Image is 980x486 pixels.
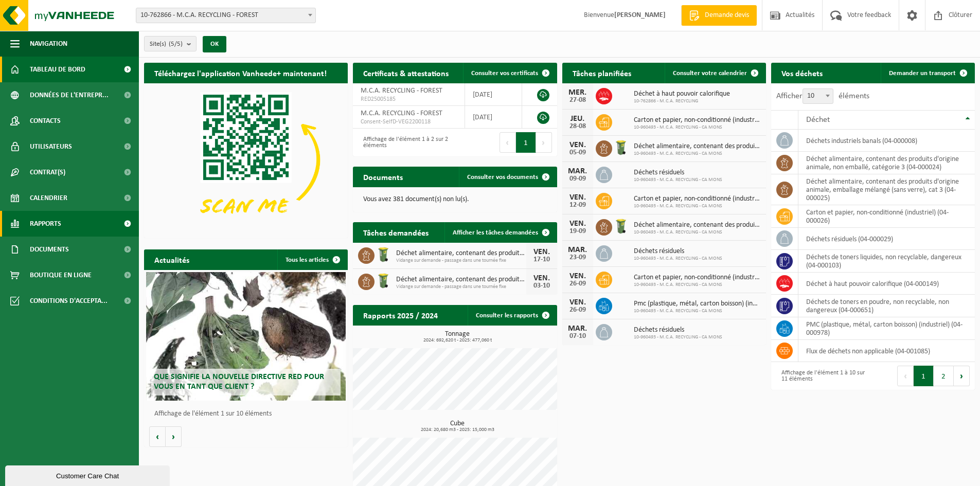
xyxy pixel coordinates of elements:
[614,11,666,19] strong: [PERSON_NAME]
[798,273,975,295] td: déchet à haut pouvoir calorifique (04-000149)
[30,108,61,134] span: Contacts
[375,272,392,290] img: WB-0140-HPE-GN-50
[776,365,868,387] div: Affichage de l'élément 1 à 10 sur 11 éléments
[567,246,588,254] div: MAR.
[375,246,392,263] img: WB-0140-HPE-GN-50
[169,41,183,47] count: (5/5)
[567,298,588,307] div: VEN.
[353,305,448,325] h2: Rapports 2025 / 2024
[914,366,934,386] button: 1
[798,250,975,273] td: déchets de toners liquides, non recyclable, dangereux (04-000103)
[567,88,588,97] div: MER.
[798,205,975,228] td: carton et papier, non-conditionné (industriel) (04-000026)
[567,325,588,333] div: MAR.
[154,373,324,391] span: Que signifie la nouvelle directive RED pour vous en tant que client ?
[634,274,761,282] span: Carton et papier, non-conditionné (industriel)
[358,420,557,433] h3: Cube
[567,220,588,228] div: VEN.
[798,228,975,250] td: déchets résiduels (04-000029)
[30,211,61,237] span: Rapports
[634,177,722,183] span: 10-960493 - M.C.A. RECYCLING - CA MONS
[30,57,85,82] span: Tableau de bord
[396,258,526,264] span: Vidange sur demande - passage dans une tournée fixe
[567,149,588,156] div: 05-09
[567,167,588,175] div: MAR.
[634,98,730,104] span: 10-762866 - M.C.A. RECYCLING
[634,247,722,256] span: Déchets résiduels
[567,141,588,149] div: VEN.
[897,366,914,386] button: Previous
[634,221,761,229] span: Déchet alimentaire, contenant des produits d'origine animale, non emballé, catég...
[467,174,538,181] span: Consulter vos documents
[567,254,588,261] div: 23-09
[634,256,722,262] span: 10-960493 - M.C.A. RECYCLING - CA MONS
[30,134,72,159] span: Utilisateurs
[634,90,730,98] span: Déchet à haut pouvoir calorifique
[771,63,833,83] h2: Vos déchets
[531,248,552,256] div: VEN.
[702,10,752,21] span: Demande devis
[531,274,552,282] div: VEN.
[459,167,556,187] a: Consulter vos documents
[463,63,556,83] a: Consulter vos certificats
[144,63,337,83] h2: Téléchargez l'application Vanheede+ maintenant!
[567,175,588,183] div: 09-09
[934,366,954,386] button: 2
[612,139,630,156] img: WB-0140-HPE-GN-50
[353,167,413,187] h2: Documents
[536,132,552,153] button: Next
[803,89,833,103] span: 10
[30,237,69,262] span: Documents
[798,317,975,340] td: PMC (plastique, métal, carton boisson) (industriel) (04-000978)
[353,63,459,83] h2: Certificats & attestations
[567,193,588,202] div: VEN.
[634,203,761,209] span: 10-960493 - M.C.A. RECYCLING - CA MONS
[803,88,833,104] span: 10
[453,229,538,236] span: Afficher les tâches demandées
[353,222,439,242] h2: Tâches demandées
[634,334,722,340] span: 10-960493 - M.C.A. RECYCLING - CA MONS
[798,130,975,152] td: déchets industriels banals (04-000008)
[144,83,348,236] img: Download de VHEPlus App
[634,169,722,177] span: Déchets résiduels
[136,8,316,23] span: 10-762866 - M.C.A. RECYCLING - FOREST
[881,63,974,83] a: Demander un transport
[30,159,65,185] span: Contrat(s)
[361,110,442,117] span: M.C.A. RECYCLING - FOREST
[612,218,630,235] img: WB-0140-HPE-GN-50
[567,307,588,314] div: 26-09
[150,37,183,52] span: Site(s)
[468,305,556,326] a: Consulter les rapports
[358,131,450,154] div: Affichage de l'élément 1 à 2 sur 2 éléments
[673,70,747,77] span: Consulter votre calendrier
[798,174,975,205] td: déchet alimentaire, contenant des produits d'origine animale, emballage mélangé (sans verre), cat...
[30,185,67,211] span: Calendrier
[516,132,536,153] button: 1
[567,97,588,104] div: 27-08
[358,427,557,433] span: 2024: 20,680 m3 - 2025: 15,000 m3
[30,31,67,57] span: Navigation
[277,249,347,270] a: Tous les articles
[634,326,722,334] span: Déchets résiduels
[634,195,761,203] span: Carton et papier, non-conditionné (industriel)
[665,63,765,83] a: Consulter votre calendrier
[363,196,546,203] p: Vous avez 381 document(s) non lu(s).
[500,132,516,153] button: Previous
[144,36,197,51] button: Site(s)(5/5)
[361,118,456,126] span: Consent-SelfD-VEG2200118
[634,308,761,314] span: 10-960493 - M.C.A. RECYCLING - CA MONS
[798,295,975,317] td: déchets de toners en poudre, non recyclable, non dangereux (04-000651)
[954,366,970,386] button: Next
[567,123,588,130] div: 28-08
[30,262,92,288] span: Boutique en ligne
[889,70,956,77] span: Demander un transport
[396,284,526,290] span: Vidange sur demande - passage dans une tournée fixe
[634,142,761,151] span: Déchet alimentaire, contenant des produits d'origine animale, non emballé, catég...
[396,276,526,284] span: Déchet alimentaire, contenant des produits d'origine animale, non emballé, catég...
[361,87,442,95] span: M.C.A. RECYCLING - FOREST
[444,222,556,243] a: Afficher les tâches demandées
[567,272,588,280] div: VEN.
[5,463,172,486] iframe: chat widget
[358,331,557,343] h3: Tonnage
